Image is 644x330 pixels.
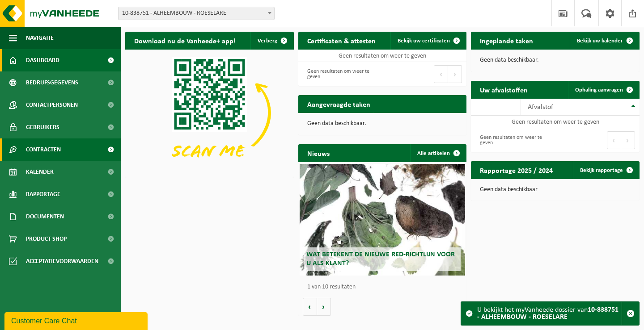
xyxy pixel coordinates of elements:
iframe: chat widget [4,310,149,330]
span: Kalender [26,161,54,183]
a: Alle artikelen [410,144,466,162]
button: Volgende [317,298,331,316]
span: Product Shop [26,228,67,250]
span: Dashboard [26,49,59,71]
span: Bekijk uw certificaten [398,38,450,44]
span: Contactpersonen [26,94,78,116]
span: Navigatie [26,27,54,49]
button: Previous [434,65,448,83]
span: Afvalstof [528,104,553,111]
img: Download de VHEPlus App [125,50,294,176]
span: Acceptatievoorwaarden [26,250,98,272]
h2: Rapportage 2025 / 2024 [471,161,562,179]
span: Contracten [26,138,61,161]
a: Bekijk uw certificaten [390,32,466,50]
span: Gebruikers [26,116,59,138]
span: 10-838751 - ALHEEMBOUW - ROESELARE [119,7,274,20]
p: Geen data beschikbaar. [307,121,458,127]
h2: Uw afvalstoffen [471,81,537,98]
button: Vorige [303,298,317,316]
a: Bekijk rapportage [573,161,639,179]
td: Geen resultaten om weer te geven [298,50,467,62]
span: Ophaling aanvragen [575,87,623,93]
div: Geen resultaten om weer te geven [303,64,378,84]
button: Next [448,65,462,83]
h2: Download nu de Vanheede+ app! [125,32,245,49]
span: Bedrijfsgegevens [26,71,78,94]
h2: Aangevraagde taken [298,95,379,113]
span: Bekijk uw kalender [577,38,623,44]
p: Geen data beschikbaar [480,187,631,193]
p: Geen data beschikbaar. [480,57,631,63]
td: Geen resultaten om weer te geven [471,116,640,128]
h2: Certificaten & attesten [298,32,385,49]
button: Verberg [250,32,293,50]
span: Documenten [26,205,64,228]
span: 10-838751 - ALHEEMBOUW - ROESELARE [118,7,275,20]
a: Ophaling aanvragen [568,81,639,99]
button: Next [621,131,635,149]
a: Wat betekent de nieuwe RED-richtlijn voor u als klant? [300,164,465,276]
p: 1 van 10 resultaten [307,284,462,290]
span: Wat betekent de nieuwe RED-richtlijn voor u als klant? [306,251,455,267]
strong: 10-838751 - ALHEEMBOUW - ROESELARE [477,306,619,321]
div: Geen resultaten om weer te geven [475,130,551,150]
a: Bekijk uw kalender [570,32,639,50]
span: Verberg [258,38,277,44]
span: Rapportage [26,183,60,205]
h2: Ingeplande taken [471,32,542,49]
div: U bekijkt het myVanheede dossier van [477,302,622,325]
h2: Nieuws [298,144,339,162]
button: Previous [607,131,621,149]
